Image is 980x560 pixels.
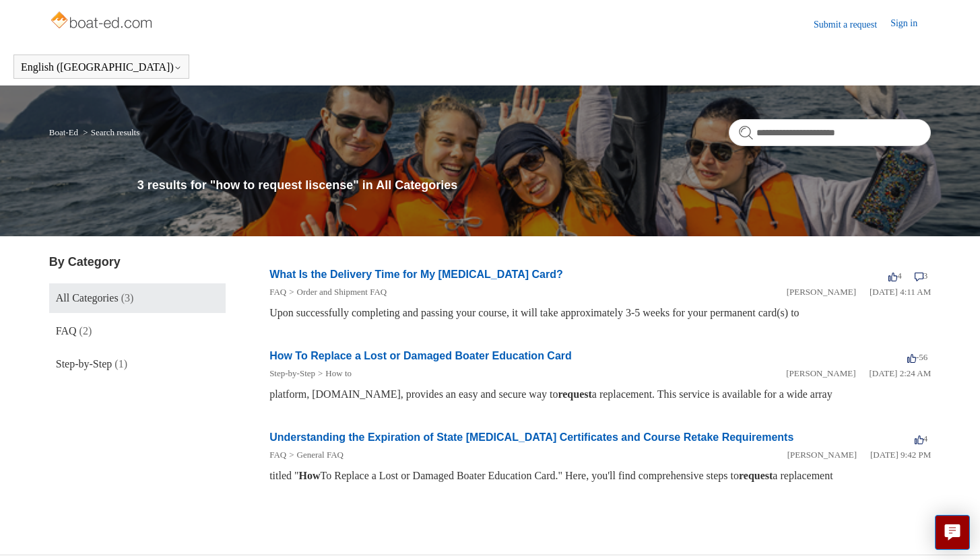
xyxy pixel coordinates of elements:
[739,470,773,481] em: request
[888,271,902,281] span: 4
[56,292,119,304] span: All Categories
[286,448,344,462] li: General FAQ
[49,8,156,35] img: Boat-Ed Help Center home page
[907,352,927,362] span: -56
[269,368,315,378] a: Step-by-Step
[299,470,321,481] em: How
[115,358,127,370] span: (1)
[269,269,563,280] a: What Is the Delivery Time for My [MEDICAL_DATA] Card?
[269,367,315,380] li: Step-by-Step
[915,433,928,444] span: 4
[870,287,931,297] time: 03/14/2022, 04:11
[49,127,81,137] li: Boat-Ed
[269,386,931,403] div: platform, [DOMAIN_NAME], provides an easy and secure way to a replacement. This service is availa...
[49,349,226,379] a: Step-by-Step (1)
[49,283,226,313] a: All Categories (3)
[269,468,931,484] div: titled " To Replace a Lost or Damaged Boater Education Card." Here, you'll find comprehensive ste...
[269,350,572,361] a: How To Replace a Lost or Damaged Boater Education Card
[49,316,226,346] a: FAQ (2)
[269,285,286,299] li: FAQ
[269,450,286,460] a: FAQ
[80,127,139,137] li: Search results
[870,450,931,460] time: 03/16/2022, 21:42
[269,287,286,297] a: FAQ
[915,271,928,281] span: 3
[870,368,932,378] time: 03/11/2022, 02:24
[121,292,134,304] span: (3)
[269,305,931,321] div: Upon successfully completing and passing your course, it will take approximately 3-5 weeks for yo...
[49,253,226,271] h3: By Category
[56,325,77,337] span: FAQ
[79,325,92,337] span: (2)
[729,119,931,146] input: Search
[56,358,112,370] span: Step-by-Step
[269,431,793,443] a: Understanding the Expiration of State [MEDICAL_DATA] Certificates and Course Retake Requirements
[286,285,387,299] li: Order and Shipment FAQ
[558,388,591,400] em: request
[315,367,352,380] li: How to
[21,61,182,73] button: English ([GEOGRAPHIC_DATA])
[935,515,970,550] button: Live chat
[297,287,387,297] a: Order and Shipment FAQ
[786,367,855,380] li: [PERSON_NAME]
[325,368,352,378] a: How to
[137,176,932,195] h1: 3 results for "how to request liscense" in All Categories
[297,450,344,460] a: General FAQ
[787,285,856,299] li: [PERSON_NAME]
[49,127,78,137] a: Boat-Ed
[787,448,857,462] li: [PERSON_NAME]
[269,448,286,462] li: FAQ
[814,17,890,32] a: Submit a request
[890,16,931,32] a: Sign in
